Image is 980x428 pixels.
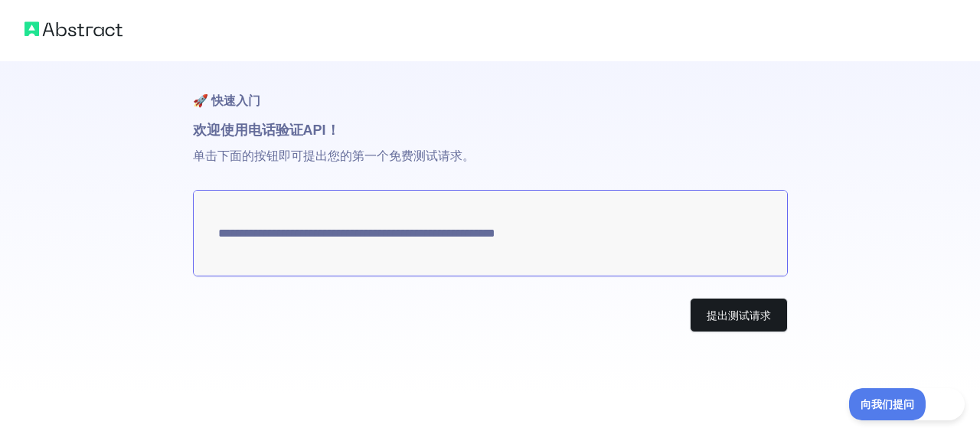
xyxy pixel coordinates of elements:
font: 提出测试请求 [707,309,771,322]
font: 🚀 快速入门 [193,94,260,107]
button: 提出测试请求 [690,298,788,332]
iframe: 切换客户支持 [849,388,965,420]
font: 电话验证 [248,123,303,138]
font: API！ [303,123,340,138]
font: 单击下面的按钮即可提出您的第一个免费测试请求。 [193,149,475,162]
font: 欢迎使用 [193,123,248,138]
img: 抽象标志 [24,18,122,40]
